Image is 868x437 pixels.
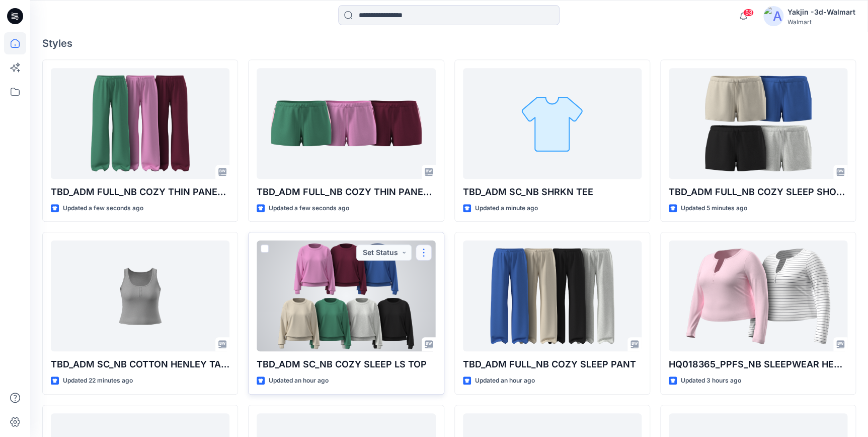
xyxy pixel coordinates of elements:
p: Updated a minute ago [475,203,538,214]
a: TBD_ADM FULL_NB COZY THIN PANEL SHORT [257,68,435,179]
a: HQ018365_PPFS_NB SLEEPWEAR HENLEY TOP PLUS [669,240,847,351]
p: TBD_ADM FULL_NB COZY THIN PANEL SHORT [257,185,435,199]
p: Updated an hour ago [269,376,329,386]
div: Walmart [787,18,855,26]
p: Updated a few seconds ago [63,203,143,214]
a: TBD_ADM SC_NB COZY SLEEP LS TOP [257,240,435,351]
a: TBD_ADM SC_NB COTTON HENLEY TANK [51,240,229,351]
p: Updated 5 minutes ago [681,203,747,214]
p: TBD_ADM FULL_NB COZY THIN PANEL PANT [51,185,229,199]
p: TBD_ADM SC_NB COTTON HENLEY TANK [51,357,229,371]
p: HQ018365_PPFS_NB SLEEPWEAR HENLEY TOP PLUS [669,357,847,371]
span: 53 [743,9,754,17]
p: TBD_ADM SC_NB SHRKN TEE [463,185,642,199]
a: TBD_ADM FULL_NB COZY SLEEP SHORT [669,68,847,179]
a: TBD_ADM SC_NB SHRKN TEE [463,68,642,179]
p: TBD_ADM FULL_NB COZY SLEEP SHORT [669,185,847,199]
div: Yakjin -3d-Walmart [787,6,855,18]
p: TBD_ADM FULL_NB COZY SLEEP PANT [463,357,642,371]
a: TBD_ADM FULL_NB COZY SLEEP PANT [463,240,642,351]
h4: Styles [42,37,856,49]
p: Updated a few seconds ago [269,203,349,214]
p: Updated 3 hours ago [681,376,741,386]
a: TBD_ADM FULL_NB COZY THIN PANEL PANT [51,68,229,179]
p: TBD_ADM SC_NB COZY SLEEP LS TOP [257,357,435,371]
p: Updated 22 minutes ago [63,376,133,386]
img: avatar [763,6,783,26]
p: Updated an hour ago [475,376,535,386]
